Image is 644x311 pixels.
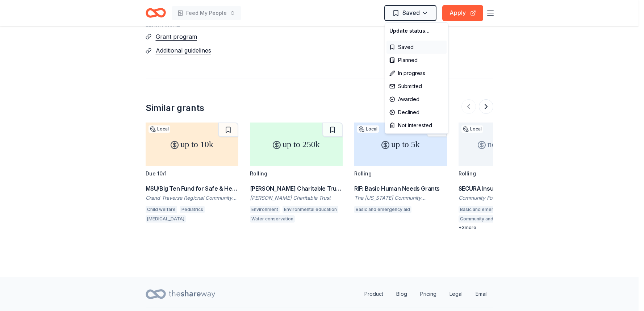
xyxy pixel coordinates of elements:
div: Planned [386,54,447,67]
div: Submitted [386,80,447,93]
div: Saved [386,41,447,54]
div: Update status... [386,24,447,37]
div: Not interested [386,119,447,132]
span: Feed My People [186,9,227,17]
div: In progress [386,67,447,80]
div: Declined [386,106,447,119]
div: Awarded [386,93,447,106]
